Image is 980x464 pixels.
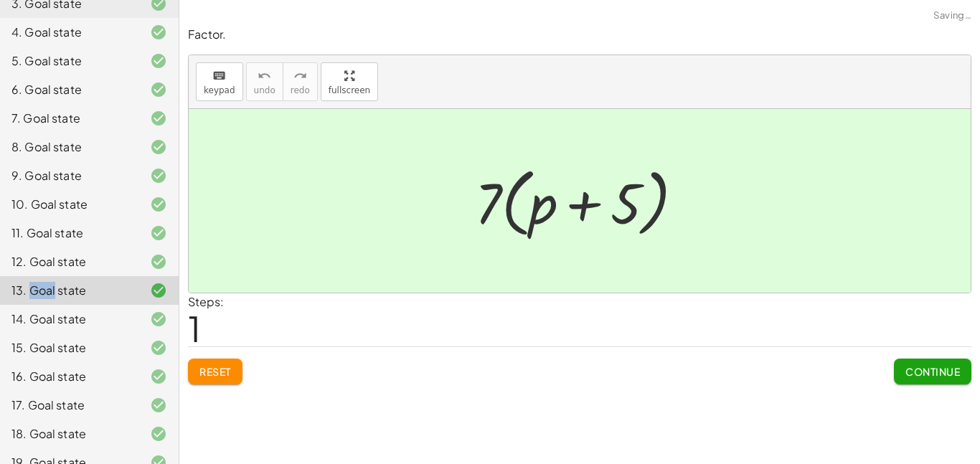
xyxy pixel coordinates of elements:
i: Task finished and correct. [150,167,167,184]
div: 16. Goal state [11,368,127,385]
i: undo [258,67,271,85]
div: 15. Goal state [11,339,127,356]
i: redo [293,67,307,85]
button: Continue [894,359,971,384]
span: Saving… [933,9,971,23]
i: Task finished and correct. [150,224,167,242]
i: Task finished and correct. [150,138,167,156]
button: keyboardkeypad [196,62,243,101]
button: undoundo [246,62,283,101]
i: Task finished and correct. [150,24,167,41]
button: redoredo [283,62,318,101]
button: fullscreen [321,62,378,101]
div: 4. Goal state [11,24,127,41]
i: Task finished and correct. [150,110,167,127]
div: 10. Goal state [11,196,127,213]
i: Task finished and correct. [150,282,167,299]
div: 12. Goal state [11,253,127,270]
i: Task finished and correct. [150,196,167,213]
i: Task finished and correct. [150,368,167,385]
span: redo [291,85,310,95]
span: 1 [188,306,201,350]
button: Reset [188,359,242,384]
span: undo [254,85,275,95]
i: keyboard [212,67,226,85]
div: 7. Goal state [11,110,127,127]
i: Task finished and correct. [150,52,167,70]
p: Factor. [188,27,971,43]
span: keypad [204,85,235,95]
div: 6. Goal state [11,81,127,98]
div: 8. Goal state [11,138,127,156]
div: 14. Goal state [11,311,127,328]
span: Reset [199,365,231,378]
label: Steps: [188,294,224,309]
div: 13. Goal state [11,282,127,299]
i: Task finished and correct. [150,81,167,98]
i: Task finished and correct. [150,397,167,414]
div: 18. Goal state [11,425,127,442]
i: Task finished and correct. [150,253,167,270]
span: fullscreen [329,85,370,95]
i: Task finished and correct. [150,425,167,442]
div: 9. Goal state [11,167,127,184]
div: 11. Goal state [11,224,127,242]
i: Task finished and correct. [150,339,167,356]
span: Continue [905,365,960,378]
div: 5. Goal state [11,52,127,70]
div: 17. Goal state [11,397,127,414]
i: Task finished and correct. [150,311,167,328]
